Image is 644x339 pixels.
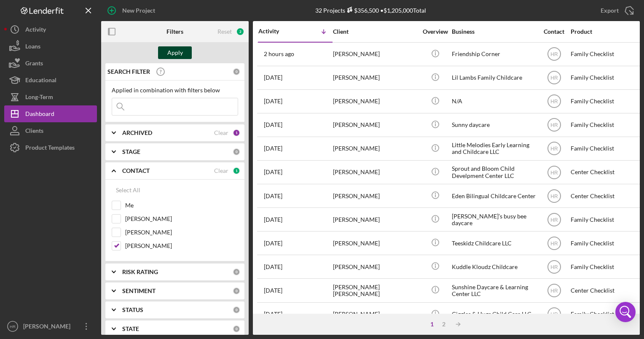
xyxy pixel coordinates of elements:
div: Grants [25,55,43,74]
div: Giggles & Hugs Child Care LLC [452,303,536,326]
div: Teeskidz Childcare LLC [452,232,536,254]
div: Long-Term [25,89,53,108]
div: Loans [25,38,40,57]
button: Apply [158,46,192,59]
time: 2025-09-12 18:22 [264,74,282,81]
time: 2025-08-29 15:38 [264,264,282,270]
div: [PERSON_NAME] [333,114,417,136]
button: Dashboard [4,105,97,122]
div: 1 [233,167,240,175]
label: [PERSON_NAME] [125,242,238,250]
time: 2025-09-11 21:56 [264,121,282,128]
b: CONTACT [122,167,150,174]
div: [PERSON_NAME] [333,256,417,278]
text: HR [550,312,558,317]
button: Activity [4,21,97,38]
time: 2025-09-08 13:08 [264,193,282,199]
b: STAGE [122,148,140,155]
time: 2025-08-17 23:03 [264,311,282,317]
time: 2025-09-15 15:59 [264,51,294,57]
div: 0 [233,325,240,333]
div: 1 [233,129,240,137]
div: Overview [419,28,451,35]
b: RISK RATING [122,269,158,275]
div: Lil Lambs Family Childcare [452,67,536,89]
button: HR[PERSON_NAME] [4,318,97,335]
time: 2025-08-19 18:30 [264,287,282,294]
text: HR [550,264,558,270]
button: New Project [101,2,164,19]
button: Grants [4,55,97,72]
text: HR [550,193,558,199]
div: Client [333,28,417,35]
div: [PERSON_NAME] [333,43,417,65]
button: Clients [4,122,97,139]
div: Sunshine Daycare & Learning Center LLC [452,279,536,301]
div: 0 [233,268,240,276]
div: $356,500 [345,7,379,14]
div: 32 Projects • $1,205,000 Total [315,7,426,14]
div: [PERSON_NAME] [333,185,417,207]
text: HR [550,240,558,246]
div: Applied in combination with filters below [112,87,238,94]
div: [PERSON_NAME] [333,161,417,183]
div: 0 [233,68,240,75]
button: Educational [4,72,97,89]
text: HR [550,51,558,57]
div: Sunny daycare [452,114,536,136]
text: HR [550,288,558,294]
time: 2025-09-04 16:06 [264,216,282,223]
text: HR [550,122,558,128]
b: STATE [122,326,139,332]
div: Clear [214,167,228,174]
div: Little Melodies Early Learning and Childcare LLC [452,137,536,160]
button: Loans [4,38,97,55]
div: Educational [25,72,56,91]
div: [PERSON_NAME] [21,318,76,337]
button: Product Templates [4,139,97,156]
div: [PERSON_NAME] [333,208,417,231]
time: 2025-09-09 19:13 [264,169,282,175]
div: [PERSON_NAME] [333,90,417,113]
div: [PERSON_NAME] [333,232,417,254]
div: New Project [122,2,155,19]
b: ARCHIVED [122,129,152,136]
label: [PERSON_NAME] [125,215,238,223]
div: Clients [25,122,43,141]
button: Export [592,2,640,19]
div: Sprout and Bloom Child Develpment Center LLC [452,161,536,183]
div: [PERSON_NAME] [333,137,417,160]
div: Contact [538,28,570,35]
div: 0 [233,148,240,156]
div: 0 [233,306,240,314]
label: [PERSON_NAME] [125,228,238,237]
div: [PERSON_NAME]’s busy bee daycare [452,208,536,231]
b: Filters [166,28,183,35]
div: Select All [116,182,140,199]
div: Product Templates [25,139,75,158]
div: Apply [167,46,183,59]
div: 2 [236,27,244,36]
time: 2025-09-04 02:29 [264,240,282,247]
div: Export [601,2,619,19]
text: HR [550,146,558,152]
b: SEARCH FILTER [107,68,150,75]
div: [PERSON_NAME] [333,67,417,89]
time: 2025-09-11 17:23 [264,145,282,152]
text: HR [550,169,558,175]
div: Business [452,28,536,35]
text: HR [550,217,558,223]
text: HR [550,75,558,81]
button: Long-Term [4,89,97,105]
div: Kuddle Kloudz Childcare [452,256,536,278]
div: Clear [214,129,228,136]
div: Dashboard [25,105,54,124]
